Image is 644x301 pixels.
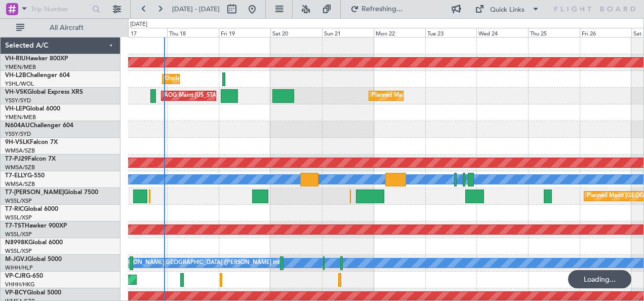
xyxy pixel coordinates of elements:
div: Unplanned Maint [GEOGRAPHIC_DATA] ([GEOGRAPHIC_DATA]) [165,71,332,87]
div: Planned Maint Sydney ([PERSON_NAME] Intl) [372,88,489,103]
div: [PERSON_NAME][GEOGRAPHIC_DATA] ([PERSON_NAME] Intl) [118,255,283,271]
a: VP-CJRG-650 [5,273,43,279]
a: WMSA/SZB [5,147,35,155]
a: T7-TSTHawker 900XP [5,223,67,229]
a: VHHH/HKG [5,281,35,288]
button: Quick Links [470,1,545,17]
span: VH-VSK [5,89,27,95]
a: VH-L2BChallenger 604 [5,72,70,79]
div: Tue 23 [425,28,477,37]
span: VH-RIU [5,56,26,62]
a: N8998KGlobal 6000 [5,240,63,246]
a: YMEN/MEB [5,114,36,121]
span: VP-CJR [5,273,26,279]
div: Loading... [568,270,631,288]
div: Sun 21 [322,28,374,37]
div: Fri 26 [580,28,631,37]
div: [DATE] [130,20,147,29]
span: N604AU [5,123,30,129]
a: WSSL/XSP [5,247,32,255]
span: Refreshing... [361,6,404,13]
span: [DATE] - [DATE] [172,5,220,14]
span: VH-L2B [5,72,26,79]
a: 9H-VSLKFalcon 7X [5,139,58,145]
a: T7-[PERSON_NAME]Global 7500 [5,190,98,196]
a: WMSA/SZB [5,180,35,188]
a: WMSA/SZB [5,164,35,171]
a: VH-LEPGlobal 6000 [5,106,60,112]
div: Fri 19 [219,28,270,37]
a: N604AUChallenger 604 [5,123,73,129]
a: WSSL/XSP [5,231,32,238]
div: Sat 20 [270,28,322,37]
a: T7-RICGlobal 6000 [5,206,58,212]
span: N8998K [5,240,28,246]
a: VH-VSKGlobal Express XRS [5,89,83,95]
span: M-JGVJ [5,256,27,262]
a: T7-PJ29Falcon 7X [5,156,56,162]
button: All Aircraft [11,20,110,36]
a: WSSL/XSP [5,214,32,221]
a: WIHH/HLP [5,264,33,272]
span: VH-LEP [5,106,26,112]
span: 9H-VSLK [5,139,30,145]
a: YSHL/WOL [5,80,34,88]
input: Trip Number [31,2,89,17]
a: VH-RIUHawker 800XP [5,56,68,62]
a: VP-BCYGlobal 5000 [5,290,61,296]
span: All Aircraft [26,24,107,31]
span: T7-PJ29 [5,156,28,162]
a: M-JGVJGlobal 5000 [5,256,62,262]
a: T7-ELLYG-550 [5,173,45,179]
div: Wed 17 [115,28,167,37]
a: WSSL/XSP [5,197,32,205]
span: T7-[PERSON_NAME] [5,190,64,196]
span: T7-TST [5,223,25,229]
span: T7-ELLY [5,173,27,179]
a: YSSY/SYD [5,97,31,104]
div: Thu 25 [528,28,580,37]
div: Thu 18 [167,28,219,37]
span: VP-BCY [5,290,27,296]
span: T7-RIC [5,206,24,212]
div: AOG Maint [US_STATE][GEOGRAPHIC_DATA] ([US_STATE] City Intl) [164,88,337,103]
div: Quick Links [490,5,525,15]
div: Wed 24 [476,28,528,37]
a: YSSY/SYD [5,130,31,138]
button: Refreshing... [346,1,407,17]
div: Mon 22 [374,28,425,37]
a: YMEN/MEB [5,63,36,71]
